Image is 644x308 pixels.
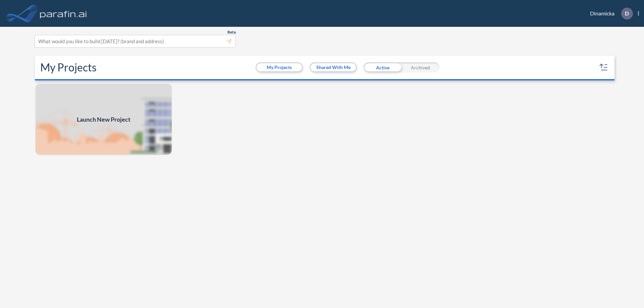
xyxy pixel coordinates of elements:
[625,10,629,16] p: D
[35,83,172,156] a: Launch New Project
[598,62,609,73] button: sort
[77,115,130,124] span: Launch New Project
[227,29,236,35] span: Beta
[401,62,439,72] div: Archived
[39,7,88,20] img: logo
[311,63,356,71] button: Shared With Me
[580,8,639,19] div: Dinamicka
[40,61,97,74] h2: My Projects
[257,63,302,71] button: My Projects
[35,83,172,156] img: add
[364,62,401,72] div: Active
